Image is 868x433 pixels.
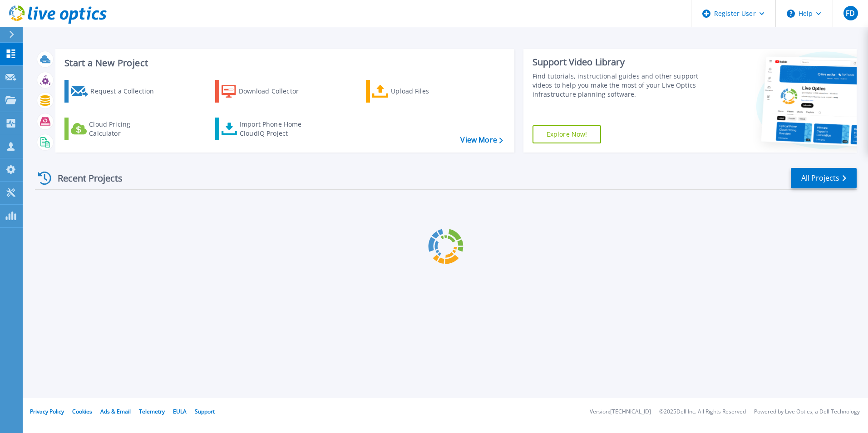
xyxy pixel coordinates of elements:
a: EULA [173,408,187,415]
a: Upload Files [366,80,467,103]
a: Support [195,408,215,415]
div: Request a Collection [90,82,163,100]
div: Support Video Library [533,56,702,68]
div: Recent Projects [35,167,135,189]
li: Version: [TECHNICAL_ID] [590,409,651,415]
a: Ads & Email [100,408,131,415]
a: View More [460,136,503,144]
li: Powered by Live Optics, a Dell Technology [754,409,860,415]
li: © 2025 Dell Inc. All Rights Reserved [659,409,746,415]
a: Download Collector [215,80,316,103]
a: Privacy Policy [30,408,64,415]
a: Request a Collection [64,80,166,103]
span: FD [846,10,855,17]
div: Download Collector [239,82,311,100]
a: Cloud Pricing Calculator [64,118,166,140]
div: Upload Files [391,82,464,100]
h3: Start a New Project [64,58,503,68]
a: Cookies [72,408,92,415]
a: Telemetry [139,408,165,415]
a: All Projects [791,168,857,188]
div: Import Phone Home CloudIQ Project [240,120,311,138]
div: Cloud Pricing Calculator [89,120,162,138]
a: Explore Now! [533,125,602,143]
div: Find tutorials, instructional guides and other support videos to help you make the most of your L... [533,72,702,99]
